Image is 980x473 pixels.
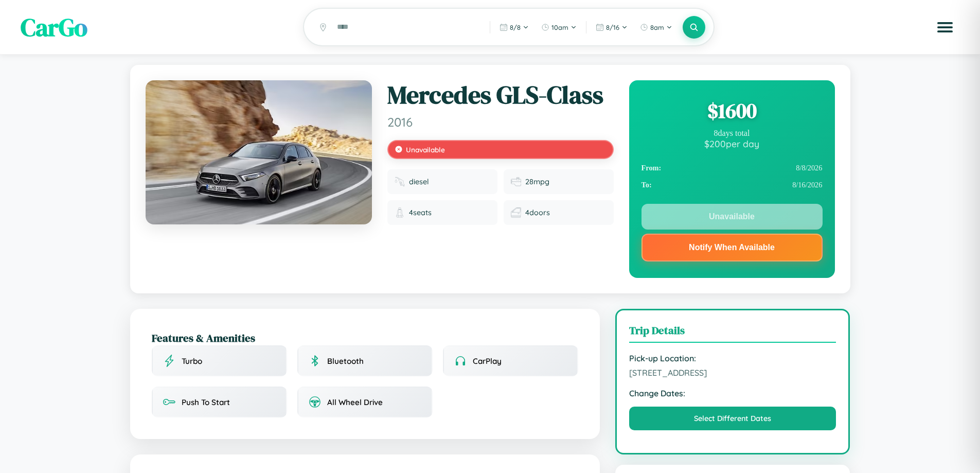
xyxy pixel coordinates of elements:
div: 8 / 8 / 2026 [642,160,823,177]
img: Doors [511,207,521,218]
span: 8am [650,23,664,31]
div: 8 / 16 / 2026 [642,177,823,194]
strong: Change Dates: [629,388,836,398]
button: 10am [536,19,582,36]
span: Unavailable [406,145,445,154]
span: 28 mpg [525,177,549,186]
img: Mercedes GLS-Class 2016 [146,80,372,224]
strong: From: [642,164,662,172]
span: 2016 [387,114,614,130]
strong: To: [642,181,652,189]
button: Notify When Available [642,234,823,261]
span: diesel [409,177,429,186]
button: Select Different Dates [629,407,836,430]
span: 4 doors [525,208,550,217]
h1: Mercedes GLS-Class [387,80,614,110]
span: CarGo [21,10,87,44]
span: CarPlay [473,356,502,366]
h3: Trip Details [629,323,836,343]
button: 8am [635,19,678,36]
span: All Wheel Drive [327,397,383,407]
strong: Pick-up Location: [629,353,836,363]
span: 4 seats [409,208,432,217]
img: Fuel type [395,177,405,187]
img: Seats [395,207,405,218]
img: Fuel efficiency [511,177,521,187]
span: 8 / 16 [606,23,619,31]
button: 8/16 [591,19,633,36]
span: Push To Start [182,397,230,407]
div: 8 days total [642,129,823,138]
span: [STREET_ADDRESS] [629,367,836,378]
div: $ 200 per day [642,138,823,149]
button: 8/8 [494,19,534,36]
div: $ 1600 [642,97,823,125]
span: 10am [551,23,568,31]
span: 8 / 8 [510,23,521,31]
h2: Features & Amenities [152,330,578,345]
span: Turbo [182,356,202,366]
button: Open menu [931,13,959,42]
span: Bluetooth [327,356,364,366]
button: Unavailable [642,204,823,230]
